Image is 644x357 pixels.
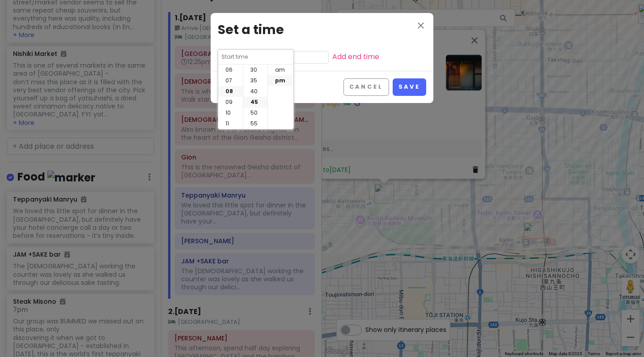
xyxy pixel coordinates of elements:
[218,86,243,97] li: 08
[218,118,243,129] li: 11
[218,75,243,86] li: 07
[268,65,292,75] li: am
[243,97,267,108] li: 45
[343,78,389,96] button: Cancel
[243,65,267,75] li: 30
[243,118,267,129] li: 55
[332,52,379,62] a: Add end time
[393,78,426,96] button: Save
[415,20,426,31] i: close
[221,52,291,61] input: Start time
[415,20,426,33] button: Close
[243,75,267,86] li: 35
[243,108,267,118] li: 50
[218,20,426,40] h3: Set a time
[218,65,243,75] li: 06
[218,97,243,108] li: 09
[218,108,243,118] li: 10
[268,75,292,86] li: pm
[243,86,267,97] li: 40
